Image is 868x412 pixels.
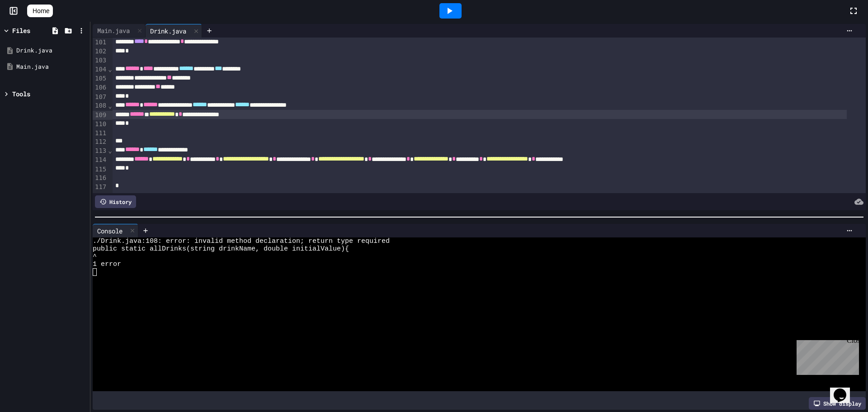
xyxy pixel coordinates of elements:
[4,4,62,57] div: Chat with us now!Close
[93,93,108,102] div: 107
[93,137,108,147] div: 112
[93,253,97,260] span: ^
[93,74,108,83] div: 105
[93,101,108,110] div: 108
[93,47,108,56] div: 102
[93,129,108,138] div: 111
[93,224,138,237] div: Console
[93,237,390,245] span: ./Drink.java:108: error: invalid method declaration; return type required
[793,336,859,375] iframe: chat widget
[93,83,108,92] div: 106
[809,397,866,410] div: Show display
[93,120,108,129] div: 110
[93,38,108,47] div: 101
[108,147,112,154] span: Fold line
[93,165,108,174] div: 115
[93,174,108,183] div: 116
[93,24,146,38] div: Main.java
[93,183,108,192] div: 117
[16,62,87,71] div: Main.java
[93,260,121,268] span: 1 error
[93,226,127,236] div: Console
[108,66,112,73] span: Fold line
[93,56,108,65] div: 103
[12,89,30,99] div: Tools
[93,26,134,35] div: Main.java
[93,147,108,156] div: 113
[16,46,87,55] div: Drink.java
[93,65,108,74] div: 104
[33,6,49,15] span: Home
[830,376,859,403] iframe: chat widget
[146,24,202,38] div: Drink.java
[146,26,191,36] div: Drink.java
[27,5,53,17] a: Home
[93,111,108,120] div: 109
[12,26,30,35] div: Files
[93,245,349,253] span: public static allDrinks(string drinkName, double initialValue){
[93,156,108,165] div: 114
[108,102,112,109] span: Fold line
[95,195,136,208] div: History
